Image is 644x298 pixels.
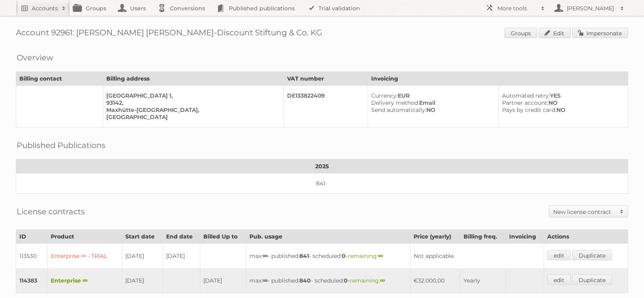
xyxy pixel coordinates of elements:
[502,92,621,99] div: YES
[572,28,628,38] a: Impersonate
[16,268,48,293] td: 114383
[553,208,616,216] h2: New license contract
[616,206,628,217] span: Toggle
[17,139,105,151] h2: Published Publications
[200,230,246,244] th: Billed Up to
[371,99,419,106] span: Delivery method:
[371,92,492,99] div: EUR
[263,252,268,260] strong: ∞
[246,244,410,269] td: max: - published: - scheduled: -
[16,230,48,244] th: ID
[539,28,571,38] a: Edit
[502,99,548,106] span: Partner account:
[246,268,410,293] td: max: - published: - scheduled: -
[502,106,556,113] span: Pays by credit card:
[371,106,426,113] span: Send automatically:
[460,268,506,293] td: Yearly
[506,230,544,244] th: Invoicing
[47,268,122,293] td: Enterprise ∞
[163,230,200,244] th: End date
[284,86,368,127] td: DE133822409
[572,250,612,260] a: Duplicate
[16,28,628,40] h1: Account 92961: [PERSON_NAME] [PERSON_NAME]-Discount Stiftung & Co. KG
[16,160,628,173] th: 2025
[497,4,537,12] h2: More tools
[410,268,460,293] td: €32.000,00
[460,230,506,244] th: Billing freq.
[122,230,163,244] th: Start date
[16,72,103,86] th: Billing contact
[565,4,616,12] h2: [PERSON_NAME]
[103,72,284,86] th: Billing address
[32,4,58,12] h2: Accounts
[549,206,628,217] a: New license contract
[342,252,346,260] strong: 0
[200,268,246,293] td: [DATE]
[547,275,571,285] a: edit
[163,244,200,269] td: [DATE]
[106,106,278,113] div: Maxhütte-[GEOGRAPHIC_DATA],
[299,277,311,284] strong: 840
[371,106,492,113] div: NO
[284,72,368,86] th: VAT number
[504,28,537,38] a: Groups
[47,244,122,269] td: Enterprise ∞ - TRIAL
[502,106,621,113] div: NO
[16,244,48,269] td: 113530
[572,275,612,285] a: Duplicate
[16,173,628,194] td: 841
[380,277,385,284] strong: ∞
[350,277,385,284] span: remaining:
[106,99,278,106] div: 93142,
[263,277,268,284] strong: ∞
[410,244,544,269] td: Not applicable.
[122,268,163,293] td: [DATE]
[348,252,383,260] span: remaining:
[378,252,383,260] strong: ∞
[502,99,621,106] div: NO
[106,113,278,121] div: [GEOGRAPHIC_DATA]
[544,230,628,244] th: Actions
[122,244,163,269] td: [DATE]
[106,92,278,99] div: [GEOGRAPHIC_DATA] 1,
[547,250,571,260] a: edit
[502,92,550,99] span: Automated retry:
[371,92,398,99] span: Currency:
[17,206,85,217] h2: License contracts
[368,72,628,86] th: Invoicing
[47,230,122,244] th: Product
[344,277,348,284] strong: 0
[410,230,460,244] th: Price (yearly)
[246,230,410,244] th: Pub. usage
[17,52,53,63] h2: Overview
[299,252,309,260] strong: 841
[371,99,492,106] div: Email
